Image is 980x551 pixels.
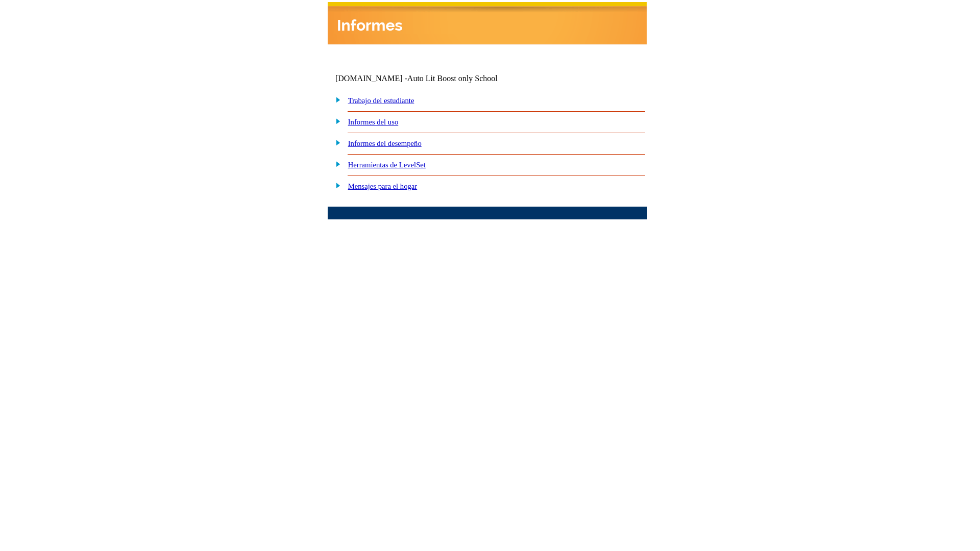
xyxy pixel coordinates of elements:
[348,118,399,126] a: Informes del uso
[330,95,341,104] img: plus.gif
[328,2,647,44] img: header
[335,74,523,83] td: [DOMAIN_NAME] -
[348,161,426,169] a: Herramientas de LevelSet
[348,182,418,190] a: Mensajes para el hogar
[330,181,341,190] img: plus.gif
[330,138,341,147] img: plus.gif
[348,139,422,147] a: Informes del desempeño
[330,116,341,126] img: plus.gif
[330,159,341,168] img: plus.gif
[407,74,498,83] nobr: Auto Lit Boost only School
[348,96,414,105] a: Trabajo del estudiante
